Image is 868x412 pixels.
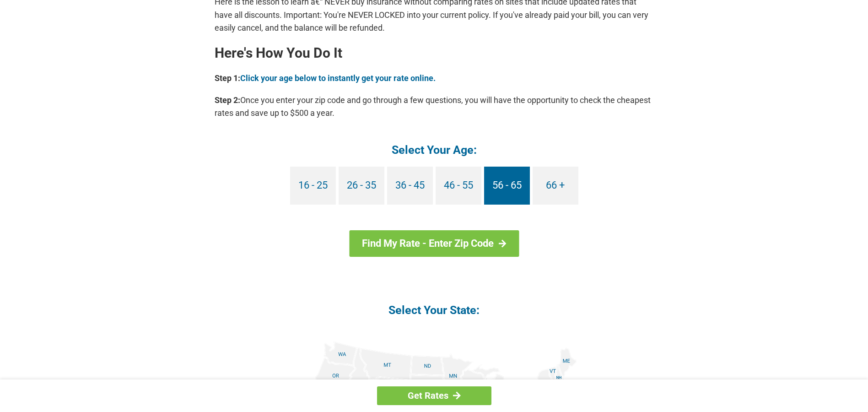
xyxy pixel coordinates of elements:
[339,167,384,205] a: 26 - 35
[290,167,336,205] a: 16 - 25
[533,167,578,205] a: 66 +
[215,73,240,83] b: Step 1:
[240,73,436,83] a: Click your age below to instantly get your rate online.
[215,303,654,318] h4: Select Your State:
[215,94,654,119] p: Once you enter your zip code and go through a few questions, you will have the opportunity to che...
[215,142,654,157] h4: Select Your Age:
[377,386,491,405] a: Get Rates
[215,46,654,60] h2: Here's How You Do It
[484,167,530,205] a: 56 - 65
[215,95,240,105] b: Step 2:
[436,167,481,205] a: 46 - 55
[349,230,519,257] a: Find My Rate - Enter Zip Code
[387,167,433,205] a: 36 - 45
